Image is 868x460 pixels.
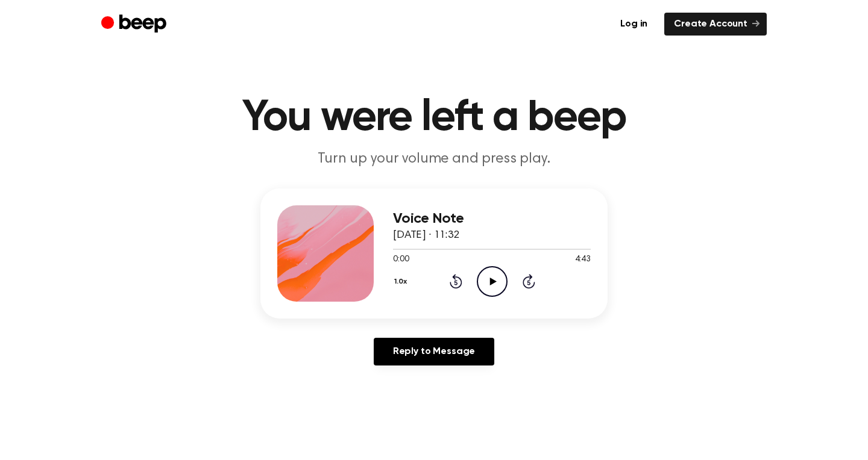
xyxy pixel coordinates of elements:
[393,230,459,241] span: [DATE] · 11:32
[374,338,494,365] a: Reply to Message
[101,13,169,36] a: Beep
[393,272,412,292] button: 1.0x
[393,253,409,266] span: 0:00
[575,253,591,266] span: 4:43
[125,96,743,140] h1: You were left a beep
[664,13,767,36] a: Create Account
[203,149,665,169] p: Turn up your volume and press play.
[611,13,657,36] a: Log in
[393,211,591,227] h3: Voice Note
